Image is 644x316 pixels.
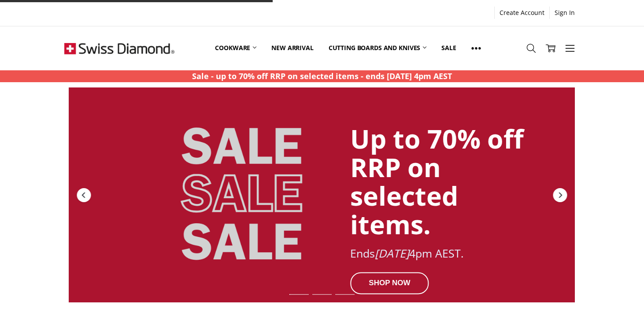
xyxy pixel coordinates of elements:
div: Slide 2 of 7 [311,289,333,300]
div: Up to 70% off RRP on selected items. [350,125,528,239]
div: Slide 1 of 7 [288,289,311,300]
div: Next [552,187,568,203]
em: [DATE] [375,246,409,261]
div: Previous [76,187,92,203]
div: SHOP NOW [350,272,429,294]
a: New arrival [264,29,321,68]
strong: Sale - up to 70% off RRP on selected items - ends [DATE] 4pm AEST [192,71,452,81]
a: Sign In [550,7,580,19]
a: Cutting boards and knives [321,29,434,68]
a: Cookware [207,29,264,68]
div: Slide 3 of 7 [333,289,356,300]
a: Sale [434,29,463,68]
div: Ends 4pm AEST. [350,247,528,260]
a: Redirect to https://swissdiamond.com.au/cookware/shop-by-collection/premium-steel-dlx/ [69,87,575,302]
a: Show All [464,29,489,68]
a: Create Account [495,7,549,19]
img: Free Shipping On Every Order [64,26,174,70]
